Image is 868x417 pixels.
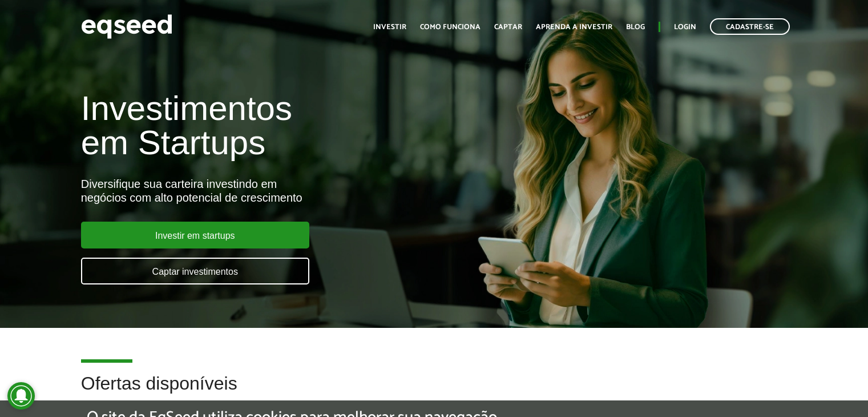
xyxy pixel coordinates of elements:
a: Investir em startups [81,222,309,248]
a: Captar investimentos [81,258,309,284]
a: Blog [626,23,645,31]
h2: Ofertas disponíveis [81,374,788,411]
a: Captar [494,23,522,31]
div: Diversifique sua carteira investindo em negócios com alto potencial de crescimento [81,177,498,205]
a: Aprenda a investir [536,23,612,31]
img: EqSeed [81,11,172,42]
a: Cadastre-se [710,18,790,35]
a: Investir [373,23,406,31]
a: Login [674,23,696,31]
h1: Investimentos em Startups [81,91,498,160]
a: Como funciona [420,23,481,31]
